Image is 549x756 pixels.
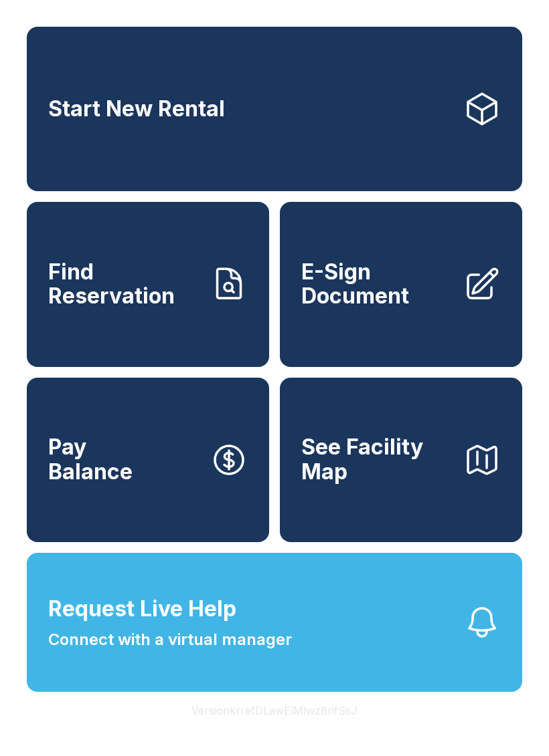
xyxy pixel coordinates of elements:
button: See Facility Map [280,378,522,542]
span: See Facility Map [301,435,453,484]
button: Request Live HelpConnect with a virtual manager [27,553,522,692]
span: Connect with a virtual manager [48,628,292,652]
span: Pay Balance [48,435,133,484]
span: Request Live Help [48,593,236,625]
span: Find Reservation [48,260,200,309]
a: Find Reservation [27,202,269,366]
a: E-Sign Document [280,202,522,366]
span: Start New Rental [48,97,225,122]
button: PayBalance [27,378,269,542]
button: VersionkrrefDLawElMlwz8nfSsJ [181,692,368,729]
span: E-Sign Document [301,260,453,309]
a: Start New Rental [27,27,522,191]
